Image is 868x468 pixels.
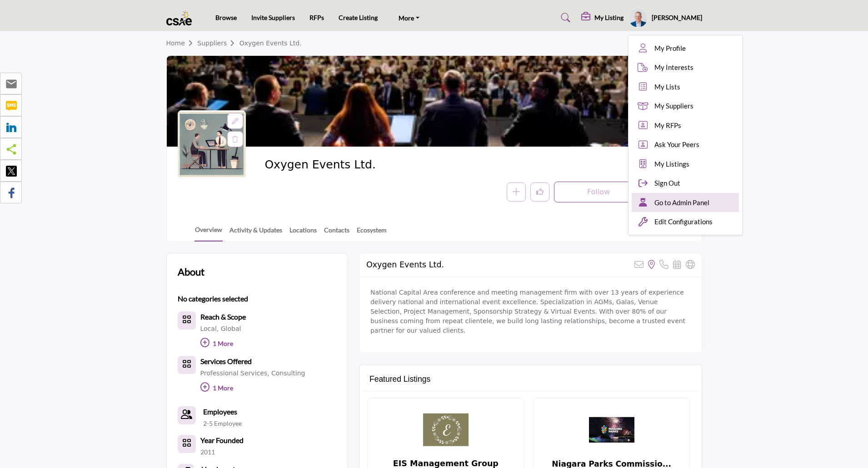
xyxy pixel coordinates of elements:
[200,312,246,321] b: Reach & Scope
[654,43,686,54] span: My Profile
[200,448,215,457] p: 2011
[200,435,244,446] b: Year Founded
[654,139,699,150] span: Ask Your Peers
[632,116,739,135] a: My RFPs
[309,14,324,21] a: RFPs
[271,369,305,377] a: Consulting
[200,369,269,377] a: Professional Services,
[239,39,302,47] a: Oxygen Events Ltd.
[203,419,242,428] a: 2-5 Employee
[654,159,689,169] span: My Listings
[178,264,205,279] h2: About
[392,11,426,24] a: More
[654,178,680,188] span: Sign Out
[552,10,576,25] a: Search
[654,62,693,73] span: My Interests
[200,314,246,321] a: Reach & Scope
[581,12,624,23] div: My Listing
[178,311,196,330] button: Category Icon
[654,101,693,111] span: My Suppliers
[178,356,196,374] button: Category Icon
[628,8,648,28] button: Show hide supplier dropdown
[393,459,499,468] a: EIS Management Group
[652,13,702,22] h5: [PERSON_NAME]
[632,96,739,116] a: My Suppliers
[227,113,243,129] div: Aspect Ratio:1:1,Size:400x400px
[215,14,237,21] a: Browse
[632,77,739,97] a: My Lists
[632,58,739,77] a: My Interests
[264,158,469,172] span: Oxygen Events Ltd.
[530,182,549,202] button: Like
[200,358,252,365] a: Services Offered
[366,260,444,270] h2: Oxygen Events Ltd.
[339,14,378,21] a: Create Listing
[654,197,709,208] span: Go to Admin Panel
[200,325,219,332] a: Local,
[324,225,350,241] a: Contacts
[200,335,246,355] p: 1 More
[370,288,691,335] p: National Capital Area conference and meeting management firm with over 13 years of experience del...
[203,407,237,416] b: Employees
[632,135,739,154] a: Ask Your Peers
[632,39,739,58] a: My Profile
[200,357,252,365] b: Services Offered
[166,39,198,47] a: Home
[554,182,644,202] button: Follow
[178,435,196,453] button: No of member icon
[654,82,680,92] span: My Lists
[178,406,196,424] button: Contact-Employee Icon
[251,14,295,21] a: Invite Suppliers
[589,407,634,453] img: Niagara Parks Commission
[289,225,317,241] a: Locations
[423,407,469,453] img: EIS Management Group
[195,225,223,241] a: Overview
[178,293,248,304] b: No categories selected
[221,325,241,332] a: Global
[356,225,387,241] a: Ecosystem
[654,120,681,131] span: My RFPs
[178,406,196,424] a: Link of redirect to contact page
[369,374,430,384] h2: Featured Listings
[197,39,239,47] a: Suppliers
[200,379,305,399] p: 1 More
[229,225,283,241] a: Activity & Updates
[203,406,237,417] a: Employees
[166,10,197,25] img: site Logo
[654,217,713,227] span: Edit Configurations
[632,154,739,174] a: My Listings
[594,14,624,22] h5: My Listing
